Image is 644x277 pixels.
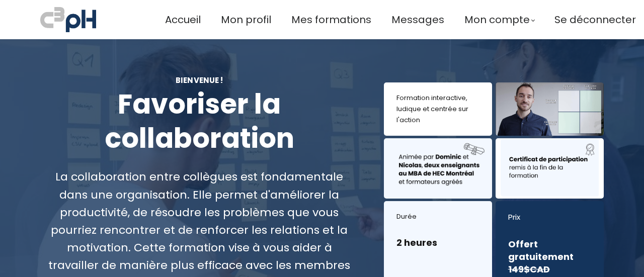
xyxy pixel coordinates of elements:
s: 149$CAD [508,263,550,275]
h3: Offert gratuitement [508,238,591,276]
a: Se déconnecter [554,12,636,28]
h3: 2 heures [396,236,479,249]
div: Prix [508,211,591,224]
a: Mon profil [221,12,271,28]
h1: Favoriser la collaboration [40,87,359,155]
a: Messages [391,12,444,28]
div: Bienvenue ! [40,74,359,86]
span: Mon compte [464,12,530,28]
a: Mes formations [291,12,371,28]
div: Durée [396,211,479,222]
img: a70bc7685e0efc0bd0b04b3506828469.jpeg [40,5,96,34]
div: Formation interactive, ludique et centrée sur l'action [396,93,479,126]
a: Accueil [165,12,201,28]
